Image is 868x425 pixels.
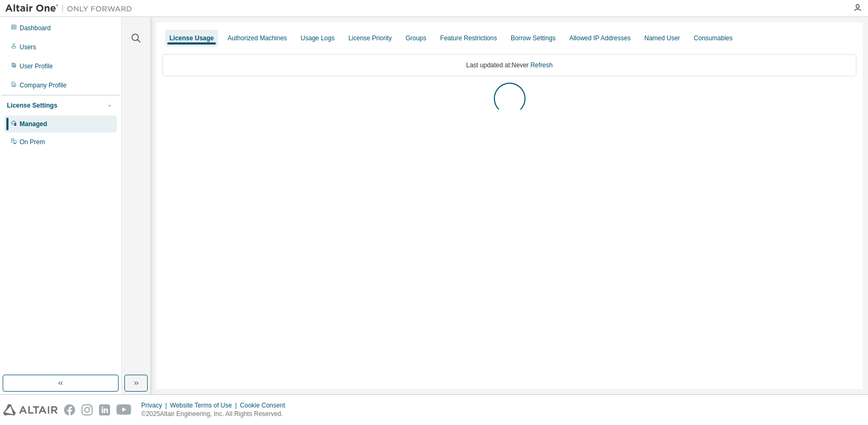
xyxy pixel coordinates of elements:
img: altair_logo.svg [3,404,58,415]
img: Altair One [5,3,138,14]
a: Refresh [530,61,553,69]
div: Feature Restrictions [440,34,497,42]
div: Users [20,43,36,51]
div: Named User [644,34,680,42]
div: Website Terms of Use [170,401,240,410]
p: © 2025 Altair Engineering, Inc. All Rights Reserved. [141,410,292,419]
div: License Priority [348,34,392,42]
div: Consumables [694,34,733,42]
div: Company Profile [20,81,67,90]
div: Last updated at: Never [162,54,856,76]
div: Usage Logs [301,34,334,42]
div: Borrow Settings [511,34,556,42]
div: User Profile [20,62,53,70]
div: Authorized Machines [228,34,287,42]
div: Groups [405,34,426,42]
div: On Prem [20,138,45,146]
div: License Usage [169,34,214,42]
div: Privacy [141,401,170,410]
img: instagram.svg [82,404,93,415]
div: License Settings [7,101,57,110]
img: linkedin.svg [99,404,110,415]
div: Managed [20,120,47,128]
img: facebook.svg [64,404,75,415]
div: Dashboard [20,24,51,32]
div: Cookie Consent [240,401,291,410]
div: Allowed IP Addresses [569,34,631,42]
img: youtube.svg [116,404,132,415]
